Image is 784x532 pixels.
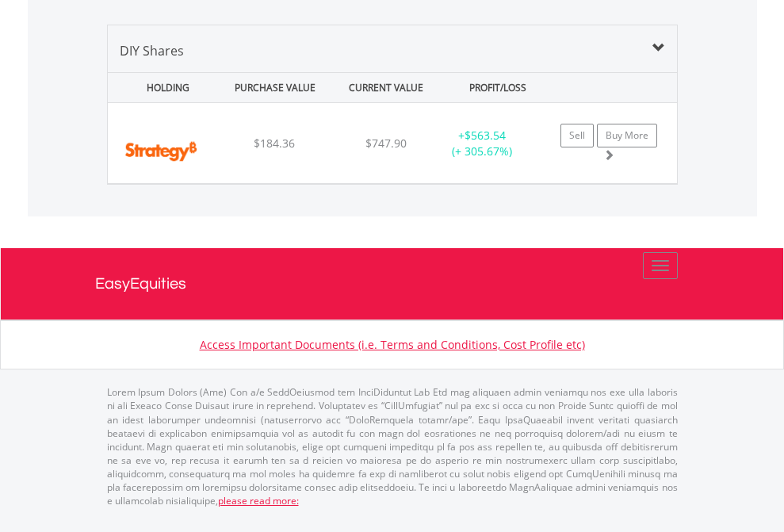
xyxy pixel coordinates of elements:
div: PROFIT/LOSS [444,73,552,102]
div: HOLDING [109,73,217,102]
span: $747.90 [365,136,407,151]
a: Buy More [597,124,657,147]
a: Sell [560,124,594,147]
img: EQU.US.MSTR.png [116,123,207,179]
a: EasyEquities [95,248,690,320]
p: Lorem Ipsum Dolors (Ame) Con a/e SeddOeiusmod tem InciDiduntut Lab Etd mag aliquaen admin veniamq... [107,385,678,507]
span: $563.54 [465,128,506,143]
a: please read more: [218,494,299,507]
span: DIY Shares [120,42,184,59]
div: PURCHASE VALUE [221,73,329,102]
div: CURRENT VALUE [332,73,440,102]
span: $184.36 [254,136,295,151]
div: + (+ 305.67%) [433,128,532,159]
a: Access Important Documents (i.e. Terms and Conditions, Cost Profile etc) [200,337,585,352]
